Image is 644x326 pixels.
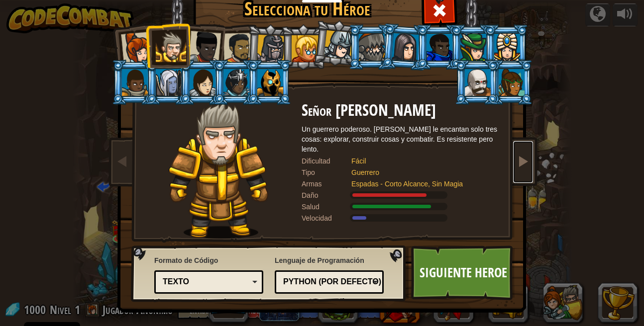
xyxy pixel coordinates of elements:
[302,202,351,212] div: Salud
[302,190,501,200] div: Ofertas 120% of listed Guerrero weapon damage.
[281,24,325,70] li: La Señorita Hushbaum
[247,60,292,105] li: Ritic el Frío
[275,255,384,265] span: Lenguaje de Programación
[302,124,501,154] div: Un guerrero poderoso. [PERSON_NAME] le encantan solo tres cosas: explorar, construir cosas y comb...
[302,213,351,223] div: Velocidad
[109,22,158,71] li: Capitana Anya Weston
[302,179,351,189] div: Armas
[154,255,263,265] span: Formato de Código
[111,60,156,105] li: Arryn Muro de piedra
[145,60,190,105] li: Nalfar Cryptor
[145,23,190,68] li: Señor Tharin Puñotrueno
[302,102,501,119] h2: Señor [PERSON_NAME]
[312,18,361,68] li: Hattori Hanzo
[213,24,258,70] li: Alejandro El Duelista
[488,60,533,105] li: Zana Corazón de Madera
[302,167,351,177] div: Tipo
[351,156,491,166] div: Fácil
[177,21,226,70] li: Dama Ida Corazón Justo
[302,156,351,166] div: Dificultad
[302,190,351,200] div: Daño
[283,276,369,288] div: Python (Por defecto)
[348,24,393,70] li: Senick Garra de Acero
[131,245,409,302] img: language-selector-background.png
[213,60,258,105] li: La maga maestra Usara
[484,24,529,70] li: Pender Hechizo de Perdición
[302,202,501,212] div: Ganancias 140% of listed Guerrero salud de armadura.
[454,60,499,105] li: Okar PiesdeTrueno
[351,179,491,189] div: Espadas - Corto Alcance, Sin Magia
[169,102,269,239] img: knight-pose.png
[416,24,461,70] li: Gordon el Firme
[411,245,515,300] a: Siguiente Heroe
[381,23,429,71] li: Omarn Brewstone
[179,60,224,105] li: Illia Forjaescudos
[302,213,501,223] div: Se mueve a 6 metros por segundo.
[163,276,249,288] div: Texto
[351,167,491,177] div: Guerrero
[450,24,495,70] li: Naria de la Hoja
[246,23,293,71] li: Amara Saetaveloz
